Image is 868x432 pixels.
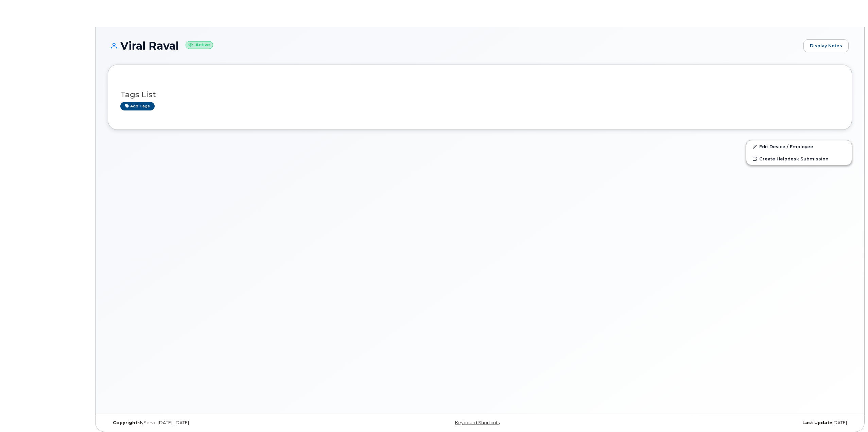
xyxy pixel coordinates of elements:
strong: Last Update [802,420,832,425]
div: [DATE] [604,420,852,426]
a: Display Notes [803,39,849,52]
a: Edit Device / Employee [746,140,852,153]
div: MyServe [DATE]–[DATE] [108,420,356,426]
a: Add tags [120,102,155,110]
h3: Tags List [120,90,839,99]
h1: Viral Raval [108,40,800,52]
a: Create Helpdesk Submission [746,153,852,165]
strong: Copyright [113,420,137,425]
a: Keyboard Shortcuts [455,420,500,425]
small: Active [186,41,213,49]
